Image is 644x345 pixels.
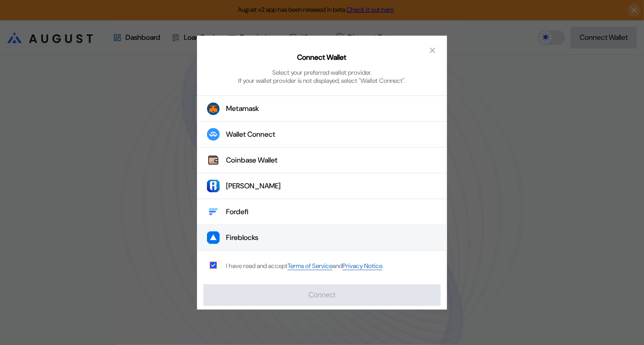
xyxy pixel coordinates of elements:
div: Fireblocks [226,233,258,242]
button: Metamask [197,96,447,122]
img: Fireblocks [207,231,220,244]
div: I have read and accept . [226,262,384,270]
button: FireblocksFireblocks [197,225,447,251]
div: If your wallet provider is not displayed, select "Wallet Connect". [238,76,406,84]
div: Coinbase Wallet [226,155,278,165]
div: Metamask [226,104,259,113]
h2: Connect Wallet [298,53,347,62]
div: [PERSON_NAME] [226,181,281,191]
span: and [332,262,342,270]
button: Connect [203,284,441,306]
div: Fordefi [226,207,249,216]
a: Terms of Service [288,262,332,270]
button: close modal [425,43,440,57]
img: Fordefi [207,206,220,218]
a: Privacy Notice [342,262,382,270]
img: Ronin Wallet [207,180,220,192]
button: FordefiFordefi [197,199,447,225]
img: Coinbase Wallet [207,154,220,167]
button: Coinbase WalletCoinbase Wallet [197,148,447,173]
div: Select your preferred wallet provider. [272,68,372,76]
div: Wallet Connect [226,129,275,139]
button: Wallet Connect [197,122,447,148]
button: Ronin Wallet[PERSON_NAME] [197,173,447,199]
